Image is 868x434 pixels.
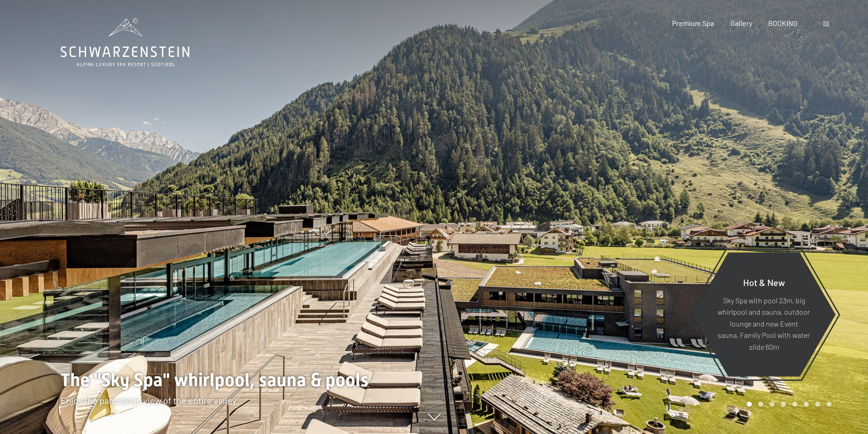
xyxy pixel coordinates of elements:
p: Sky Spa with pool 23m, big whirlpool and sauna, outdoor lounge and new Event sauna, Family Pool w... [714,294,813,352]
a: Premium Spa [672,19,714,27]
div: Carousel Page 3 [770,402,775,407]
div: Carousel Page 7 [815,402,820,407]
a: BOOKING [768,19,798,27]
a: Hot & New Sky Spa with pool 23m, big whirlpool and sauna, outdoor lounge and new Event sauna, Fam... [692,252,836,377]
div: Carousel Page 4 [781,402,786,407]
div: Carousel Page 1 (Current Slide) [747,402,752,407]
div: Carousel Page 5 [792,402,797,407]
a: Gallery [730,19,752,27]
div: Carousel Pagination [744,402,832,407]
div: Carousel Page 8 [827,402,832,407]
div: Carousel Page 2 [758,402,763,407]
span: Hot & New [743,276,785,287]
div: Carousel Page 6 [804,402,809,407]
